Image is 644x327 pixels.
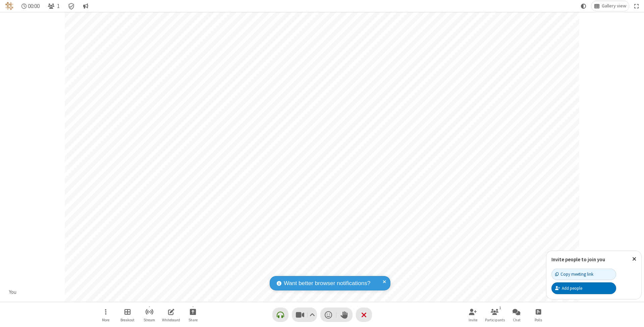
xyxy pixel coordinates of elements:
span: Stream [144,318,155,322]
span: Breakout [120,318,135,322]
span: Polls [535,318,542,322]
div: Copy meeting link [555,271,593,277]
button: Start streaming [139,305,159,324]
button: Open chat [506,305,527,324]
button: Connect your audio [272,308,288,322]
button: Raise hand [336,308,353,322]
button: Conversation [80,1,91,11]
label: Invite people to join you [551,256,605,263]
div: 1 [497,305,503,311]
button: Using system theme [578,1,589,11]
button: Open poll [528,305,548,324]
span: Share [189,318,198,322]
span: Chat [513,318,521,322]
button: Open shared whiteboard [161,305,181,324]
button: End or leave meeting [356,308,372,322]
button: Start sharing [183,305,203,324]
img: QA Selenium DO NOT DELETE OR CHANGE [5,2,13,10]
span: Whiteboard [162,318,180,322]
span: Want better browser notifications? [284,279,370,288]
button: Send a reaction [320,308,336,322]
span: 00:00 [28,3,40,9]
span: More [102,318,109,322]
button: Change layout [591,1,629,11]
button: Open participant list [485,305,505,324]
div: Meeting details Encryption enabled [65,1,78,11]
button: Open menu [96,305,116,324]
span: Invite [469,318,477,322]
button: Fullscreen [632,1,642,11]
span: Participants [485,318,505,322]
button: Stop video (⌘+Shift+V) [292,308,317,322]
span: Gallery view [602,3,626,9]
div: Timer [19,1,43,11]
button: Open participant list [45,1,62,11]
button: Close popover [627,251,641,267]
span: 1 [57,3,60,9]
button: Add people [551,282,616,294]
button: Video setting [308,308,317,322]
button: Invite participants (⌘+Shift+I) [463,305,483,324]
button: Manage Breakout Rooms [117,305,138,324]
button: Copy meeting link [551,269,616,280]
div: You [7,288,19,296]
